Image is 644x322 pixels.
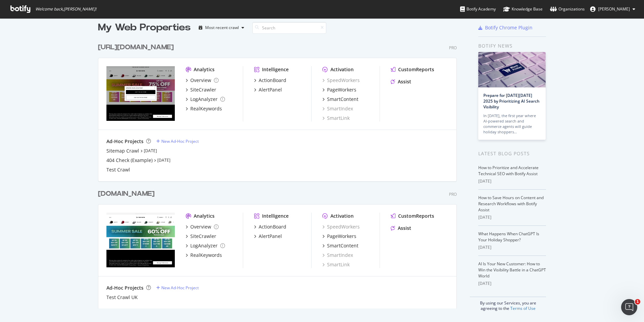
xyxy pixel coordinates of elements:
div: Botify news [478,42,546,50]
div: Analytics [194,66,215,73]
img: https://www.neweracap.eu [106,66,175,121]
div: Pro [449,45,457,51]
div: Intelligence [262,66,289,73]
a: RealKeywords [186,105,222,112]
div: Analytics [194,213,215,219]
a: LogAnalyzer [186,242,225,249]
a: Assist [391,78,411,85]
div: Organizations [550,6,585,12]
a: AlertPanel [254,233,282,240]
a: Test Crawl UK [106,294,138,301]
div: SmartContent [327,242,358,249]
a: [DOMAIN_NAME] [98,189,157,199]
div: In [DATE], the first year where AI-powered search and commerce agents will guide holiday shoppers… [483,113,541,135]
span: Welcome back, [PERSON_NAME] ! [35,6,96,12]
a: SiteCrawler [186,233,216,240]
div: 404 Check (Example) [106,157,153,164]
a: RealKeywords [186,252,222,259]
a: SiteCrawler [186,86,216,93]
img: www.neweracap.co.uk [106,213,175,267]
a: SmartIndex [322,105,353,112]
div: My Web Properties [98,21,191,34]
div: New Ad-Hoc Project [161,285,199,291]
iframe: Intercom live chat [621,299,637,315]
a: [DATE] [157,157,170,163]
a: SmartLink [322,261,350,268]
div: ActionBoard [259,77,286,84]
a: AI Is Your New Customer: How to Win the Visibility Battle in a ChatGPT World [478,261,546,279]
div: SmartIndex [322,252,353,259]
a: SpeedWorkers [322,223,360,230]
div: [DATE] [478,280,546,287]
div: New Ad-Hoc Project [161,138,199,144]
div: Assist [398,78,411,85]
div: SiteCrawler [190,86,216,93]
div: grid [98,34,462,308]
a: What Happens When ChatGPT Is Your Holiday Shopper? [478,231,539,243]
div: PageWorkers [327,233,356,240]
div: CustomReports [398,213,434,219]
div: Pro [449,191,457,197]
div: AlertPanel [259,233,282,240]
button: [PERSON_NAME] [585,4,641,15]
div: Assist [398,225,411,232]
div: By using our Services, you are agreeing to the [470,297,546,311]
a: AlertPanel [254,86,282,93]
div: CustomReports [398,66,434,73]
div: Latest Blog Posts [478,150,546,157]
a: CustomReports [391,66,434,73]
div: Ad-Hoc Projects [106,285,143,291]
div: RealKeywords [190,105,222,112]
div: [DATE] [478,244,546,250]
div: LogAnalyzer [190,96,218,103]
a: ActionBoard [254,223,286,230]
div: Knowledge Base [503,6,543,12]
span: 1 [635,299,640,304]
span: Gaeun Choi [598,6,630,12]
div: SiteCrawler [190,233,216,240]
a: PageWorkers [322,86,356,93]
div: Overview [190,77,211,84]
div: Activation [330,213,354,219]
a: SmartLink [322,115,350,122]
div: LogAnalyzer [190,242,218,249]
a: New Ad-Hoc Project [156,285,199,291]
a: Prepare for [DATE][DATE] 2025 by Prioritizing AI Search Visibility [483,92,540,110]
a: SmartContent [322,242,358,249]
div: Intelligence [262,213,289,219]
div: Botify Chrome Plugin [485,24,533,31]
a: How to Save Hours on Content and Research Workflows with Botify Assist [478,195,544,213]
a: Assist [391,225,411,232]
a: [DATE] [144,148,157,154]
div: SmartContent [327,96,358,103]
a: Test Crawl [106,166,130,173]
a: SmartContent [322,96,358,103]
div: Most recent crawl [205,26,239,30]
img: Prepare for Black Friday 2025 by Prioritizing AI Search Visibility [478,52,546,87]
a: CustomReports [391,213,434,219]
a: ActionBoard [254,77,286,84]
a: Terms of Use [510,305,536,311]
a: Botify Chrome Plugin [478,24,533,31]
div: [DATE] [478,178,546,184]
a: Overview [186,223,219,230]
input: Search [252,22,326,34]
div: Overview [190,223,211,230]
a: How to Prioritize and Accelerate Technical SEO with Botify Assist [478,165,539,177]
div: ActionBoard [259,223,286,230]
a: Sitemap Crawl [106,147,139,154]
button: Most recent crawl [196,22,247,33]
div: AlertPanel [259,86,282,93]
a: SpeedWorkers [322,77,360,84]
div: Ad-Hoc Projects [106,138,143,145]
a: [URL][DOMAIN_NAME] [98,43,176,52]
div: PageWorkers [327,86,356,93]
div: [DATE] [478,214,546,220]
div: [DOMAIN_NAME] [98,189,155,199]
